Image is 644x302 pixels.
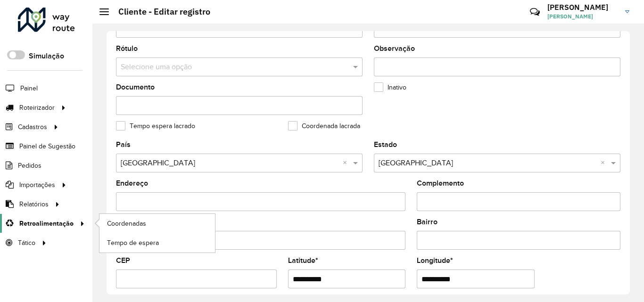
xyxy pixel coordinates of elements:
[29,50,64,62] label: Simulação
[374,43,415,54] label: Observação
[19,103,55,113] span: Roteirizador
[18,238,35,248] span: Tático
[99,233,215,252] a: Tempo de espera
[18,122,47,132] span: Cadastros
[547,3,618,12] h3: [PERSON_NAME]
[20,83,38,93] span: Painel
[19,199,49,209] span: Relatórios
[288,121,360,131] label: Coordenada lacrada
[343,157,351,169] span: Clear all
[19,219,74,229] span: Retroalimentação
[116,121,195,131] label: Tempo espera lacrado
[116,255,130,266] label: CEP
[374,82,406,92] label: Inativo
[417,255,453,266] label: Longitude
[417,216,438,228] label: Bairro
[116,82,155,93] label: Documento
[525,2,545,22] a: Contato Rápido
[116,139,131,150] label: País
[547,12,618,21] span: [PERSON_NAME]
[107,219,146,229] span: Coordenadas
[99,214,215,233] a: Coordenadas
[19,180,55,190] span: Importações
[116,43,138,54] label: Rótulo
[288,255,318,266] label: Latitude
[116,178,148,189] label: Endereço
[19,141,75,151] span: Painel de Sugestão
[601,157,609,169] span: Clear all
[107,238,159,248] span: Tempo de espera
[109,7,210,17] h2: Cliente - Editar registro
[18,161,41,171] span: Pedidos
[374,139,397,150] label: Estado
[417,178,464,189] label: Complemento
